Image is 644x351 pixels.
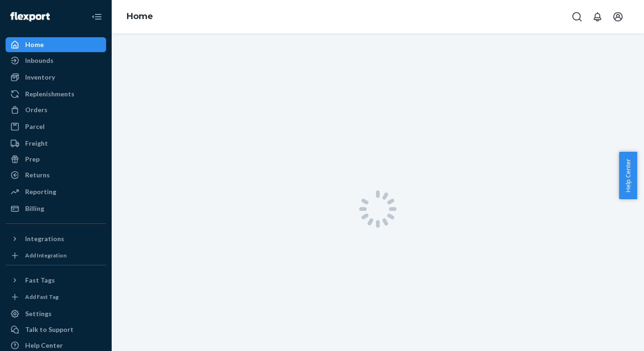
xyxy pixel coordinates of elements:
div: Fast Tags [25,276,55,285]
div: Integrations [25,234,64,243]
button: Open Search Box [568,7,586,26]
div: Home [25,40,44,49]
a: Home [127,11,153,21]
div: Reporting [25,187,56,196]
ol: breadcrumbs [119,3,161,30]
button: Fast Tags [6,273,106,288]
a: Parcel [6,119,106,134]
img: Flexport logo [10,12,50,21]
button: Help Center [619,152,637,199]
a: Returns [6,168,106,182]
div: Settings [25,309,52,318]
div: Prep [25,155,40,164]
a: Home [6,37,106,52]
a: Inventory [6,70,106,85]
a: Add Fast Tag [6,291,106,303]
a: Settings [6,306,106,321]
a: Inbounds [6,53,106,68]
div: Replenishments [25,89,74,99]
button: Integrations [6,231,106,246]
a: Orders [6,102,106,117]
div: Freight [25,139,48,148]
button: Close Navigation [87,7,106,26]
a: Add Integration [6,250,106,261]
div: Help Center [25,341,63,350]
div: Talk to Support [25,325,74,334]
div: Parcel [25,122,45,131]
div: Inventory [25,73,55,82]
a: Reporting [6,184,106,199]
a: Billing [6,201,106,216]
div: Add Integration [25,251,67,259]
div: Returns [25,170,50,180]
div: Orders [25,105,47,115]
a: Prep [6,152,106,167]
div: Add Fast Tag [25,293,59,301]
button: Open notifications [588,7,607,26]
button: Open account menu [609,7,627,26]
a: Freight [6,136,106,151]
a: Replenishments [6,87,106,101]
div: Billing [25,204,44,213]
a: Talk to Support [6,322,106,337]
div: Inbounds [25,56,54,65]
